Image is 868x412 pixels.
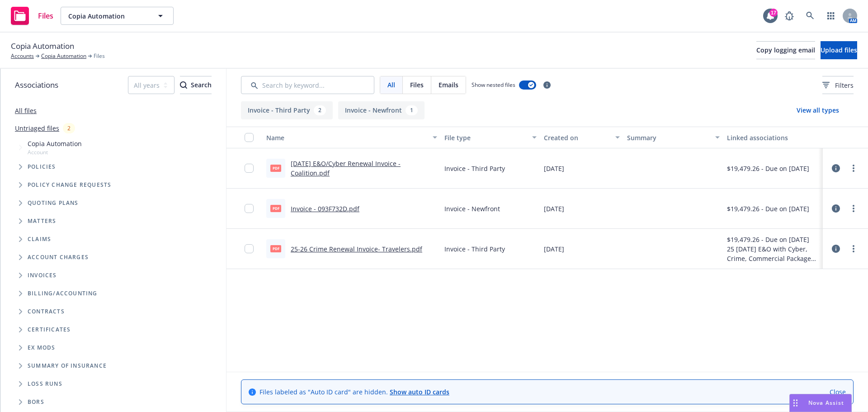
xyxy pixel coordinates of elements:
div: File type [444,133,527,142]
span: pdf [270,165,281,171]
div: Summary [627,133,709,142]
button: Nova Assist [789,394,852,412]
span: Invoice - Third Party [444,164,505,173]
a: [DATE] E&O/Cyber Renewal Invoice - Coalition.pdf [291,159,401,177]
div: 2 [314,105,326,115]
div: Name [266,133,427,142]
a: Report a Bug [780,7,798,25]
input: Search by keyword... [241,76,374,94]
span: All [387,80,395,90]
span: Copia Automation [68,11,146,21]
a: Show auto ID cards [390,388,449,396]
span: Copy logging email [756,46,815,54]
button: Filters [822,76,854,94]
div: Created on [544,133,610,142]
button: Copy logging email [756,41,815,59]
span: Policy change requests [28,182,111,188]
div: $19,479.26 - Due on [DATE] [727,164,809,173]
button: Summary [623,127,723,148]
span: Summary of insurance [28,363,107,369]
span: Files [94,52,105,60]
button: Created on [540,127,623,148]
button: Copia Automation [61,7,174,25]
div: $19,479.26 - Due on [DATE] [727,235,819,244]
a: more [848,203,859,214]
span: Invoice - Third Party [444,244,505,254]
span: Invoices [28,273,57,278]
div: Linked associations [727,133,819,142]
span: Policies [28,164,56,170]
span: Loss Runs [28,381,62,387]
div: Tree Example [0,137,226,284]
input: Toggle Row Selected [245,204,254,213]
a: Switch app [822,7,840,25]
span: pdf [270,205,281,212]
div: 25 [DATE] E&O with Cyber, Crime, Commercial Package Renewal [727,244,819,263]
input: Toggle Row Selected [245,244,254,253]
a: Untriaged files [15,123,59,133]
input: Select all [245,133,254,142]
span: Billing/Accounting [28,291,98,296]
a: 25-26 Crime Renewal Invoice- Travelers.pdf [291,245,422,253]
a: more [848,163,859,174]
a: Accounts [11,52,34,60]
span: Contracts [28,309,65,314]
span: BORs [28,399,44,405]
span: Show nested files [472,81,515,89]
div: 2 [63,123,75,133]
button: File type [441,127,540,148]
a: All files [15,106,37,115]
div: Drag to move [790,394,801,412]
span: Nova Assist [808,399,844,407]
span: Filters [835,81,854,90]
span: Certificates [28,327,71,332]
svg: Search [180,81,187,89]
span: Copia Automation [11,40,74,52]
button: Name [263,127,441,148]
span: Account [28,148,82,156]
div: Search [180,76,212,94]
span: Emails [439,80,458,90]
span: [DATE] [544,164,564,173]
a: Copia Automation [41,52,86,60]
a: more [848,243,859,254]
span: Ex Mods [28,345,55,350]
div: Folder Tree Example [0,284,226,411]
a: Files [7,3,57,28]
button: SearchSearch [180,76,212,94]
span: [DATE] [544,204,564,213]
button: Invoice - Third Party [241,101,333,119]
span: Filters [822,81,854,90]
span: Account charges [28,255,89,260]
span: Quoting plans [28,200,79,206]
span: Copia Automation [28,139,82,148]
span: Files [410,80,424,90]
span: Upload files [821,46,857,54]
a: Close [830,387,846,397]
button: View all types [782,101,854,119]
a: Invoice - 093F732D.pdf [291,204,359,213]
div: 1 [406,105,418,115]
span: Files labeled as "Auto ID card" are hidden. [259,387,449,397]
span: Associations [15,79,58,91]
span: Files [38,12,53,19]
span: Claims [28,237,51,242]
a: Search [801,7,819,25]
span: Invoice - Newfront [444,204,500,213]
span: Matters [28,218,56,224]
button: Invoice - Newfront [338,101,425,119]
input: Toggle Row Selected [245,164,254,173]
button: Linked associations [723,127,823,148]
div: $19,479.26 - Due on [DATE] [727,204,809,213]
button: Upload files [821,41,857,59]
span: pdf [270,245,281,252]
div: 17 [769,9,778,17]
span: [DATE] [544,244,564,254]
